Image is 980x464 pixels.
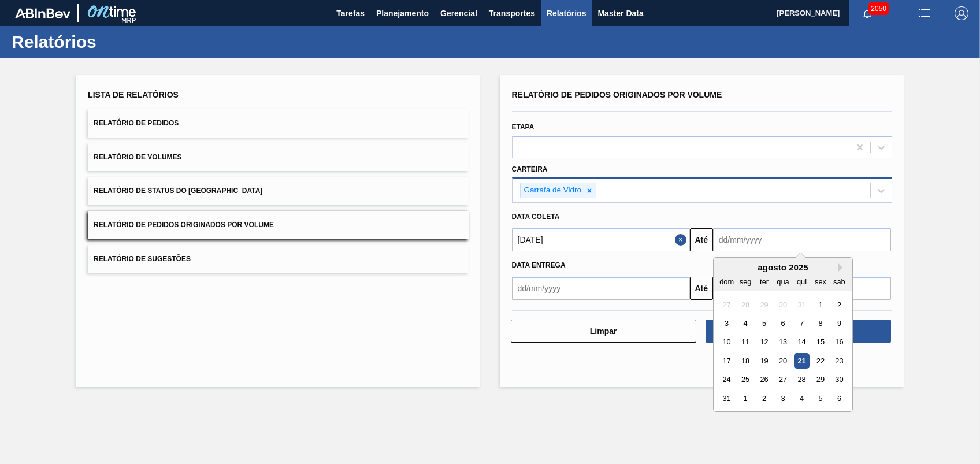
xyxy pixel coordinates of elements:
div: Choose domingo, 10 de agosto de 2025 [719,335,734,350]
div: sab [831,274,847,289]
button: Relatório de Pedidos [88,109,468,138]
div: Garrafa de Vidro [521,183,584,198]
div: Choose quinta-feira, 21 de agosto de 2025 [794,353,810,369]
button: Até [690,228,713,251]
div: Choose domingo, 3 de agosto de 2025 [719,315,734,331]
label: Etapa [512,123,534,131]
img: Logout [955,6,968,20]
div: Choose sábado, 16 de agosto de 2025 [831,335,847,350]
div: Choose segunda-feira, 4 de agosto de 2025 [737,315,753,331]
span: Relatório de Sugestões [94,255,191,263]
div: Not available segunda-feira, 28 de julho de 2025 [737,297,753,313]
span: Relatório de Pedidos [94,119,179,127]
button: Relatório de Pedidos Originados por Volume [88,211,468,239]
span: Planejamento [376,6,429,20]
span: Tarefas [336,6,365,20]
div: Choose quinta-feira, 14 de agosto de 2025 [794,335,810,350]
div: Choose segunda-feira, 11 de agosto de 2025 [737,335,753,350]
span: Gerencial [440,6,477,20]
div: Choose sábado, 30 de agosto de 2025 [831,372,847,388]
span: Data entrega [512,261,566,269]
div: Choose sábado, 2 de agosto de 2025 [831,297,847,313]
img: TNhmsLtSVTkK8tSr43FrP2fwEKptu5GPRR3wAAAABJRU5ErkJggg== [15,8,70,18]
div: Choose quinta-feira, 28 de agosto de 2025 [794,372,810,388]
div: Choose domingo, 17 de agosto de 2025 [719,353,734,369]
div: Choose sábado, 9 de agosto de 2025 [831,315,847,331]
div: Choose terça-feira, 5 de agosto de 2025 [756,315,772,331]
button: Limpar [511,320,696,343]
button: Relatório de Volumes [88,143,468,172]
div: agosto 2025 [714,262,852,272]
span: Master Data [597,6,643,20]
div: qui [794,274,810,289]
div: Choose quarta-feira, 6 de agosto de 2025 [775,315,790,331]
span: Transportes [489,6,535,20]
div: Choose quarta-feira, 27 de agosto de 2025 [775,372,790,388]
span: Relatório de Pedidos Originados por Volume [512,90,722,99]
span: Lista de Relatórios [88,90,179,99]
div: Choose sábado, 23 de agosto de 2025 [831,353,847,369]
div: Choose terça-feira, 19 de agosto de 2025 [756,353,772,369]
div: Not available quarta-feira, 30 de julho de 2025 [775,297,790,313]
div: Choose terça-feira, 12 de agosto de 2025 [756,335,772,350]
div: Choose sexta-feira, 22 de agosto de 2025 [812,353,828,369]
button: Close [675,228,690,251]
input: dd/mm/yyyy [713,228,891,251]
img: userActions [918,6,931,20]
span: Relatório de Pedidos Originados por Volume [94,221,274,229]
div: Choose domingo, 31 de agosto de 2025 [719,391,734,406]
div: Choose quarta-feira, 13 de agosto de 2025 [775,335,790,350]
div: Not available domingo, 27 de julho de 2025 [719,297,734,313]
div: Choose sábado, 6 de setembro de 2025 [831,391,847,406]
div: Choose quinta-feira, 4 de setembro de 2025 [794,391,810,406]
div: Choose quinta-feira, 7 de agosto de 2025 [794,315,810,331]
button: Notificações [849,5,886,21]
div: Choose segunda-feira, 18 de agosto de 2025 [737,353,753,369]
div: Choose sexta-feira, 5 de setembro de 2025 [812,391,828,406]
h1: Relatórios [12,35,217,49]
input: dd/mm/yyyy [512,228,690,251]
div: Choose quarta-feira, 20 de agosto de 2025 [775,353,790,369]
button: Relatório de Sugestões [88,245,468,273]
div: Not available terça-feira, 29 de julho de 2025 [756,297,772,313]
button: Next Month [838,263,847,272]
input: dd/mm/yyyy [512,277,690,300]
div: sex [812,274,828,289]
div: dom [719,274,734,289]
span: Relatório de Volumes [94,153,181,161]
div: Choose sexta-feira, 29 de agosto de 2025 [812,372,828,388]
span: 2050 [868,2,889,15]
button: Relatório de Status do [GEOGRAPHIC_DATA] [88,177,468,205]
div: Choose sexta-feira, 15 de agosto de 2025 [812,335,828,350]
div: Choose sexta-feira, 1 de agosto de 2025 [812,297,828,313]
span: Data coleta [512,213,560,221]
div: month 2025-08 [717,295,848,408]
div: ter [756,274,772,289]
span: Relatório de Status do [GEOGRAPHIC_DATA] [94,187,262,195]
div: seg [737,274,753,289]
div: Choose terça-feira, 2 de setembro de 2025 [756,391,772,406]
div: Choose segunda-feira, 25 de agosto de 2025 [737,372,753,388]
div: Choose domingo, 24 de agosto de 2025 [719,372,734,388]
div: Choose sexta-feira, 8 de agosto de 2025 [812,315,828,331]
button: Até [690,277,713,300]
div: qua [775,274,790,289]
label: Carteira [512,165,548,173]
button: Download [706,320,891,343]
div: Choose quarta-feira, 3 de setembro de 2025 [775,391,790,406]
div: Not available quinta-feira, 31 de julho de 2025 [794,297,810,313]
div: Choose terça-feira, 26 de agosto de 2025 [756,372,772,388]
span: Relatórios [547,6,586,20]
div: Choose segunda-feira, 1 de setembro de 2025 [737,391,753,406]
